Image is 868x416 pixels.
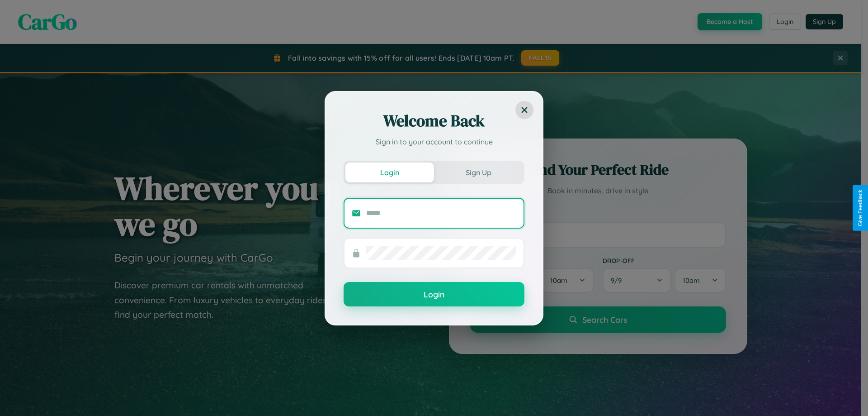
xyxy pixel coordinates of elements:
[344,136,524,147] p: Sign in to your account to continue
[344,110,524,132] h2: Welcome Back
[345,163,434,182] button: Login
[434,163,523,182] button: Sign Up
[857,190,863,226] div: Give Feedback
[344,282,524,306] button: Login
